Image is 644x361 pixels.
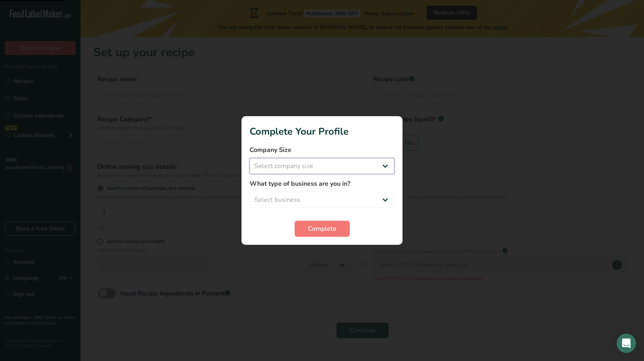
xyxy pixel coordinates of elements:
label: Company Size [250,145,394,155]
div: Open Intercom Messenger [617,334,636,353]
h1: Complete Your Profile [250,124,394,139]
span: Complete [308,224,336,234]
button: Complete [295,221,350,237]
label: What type of business are you in? [250,179,394,189]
